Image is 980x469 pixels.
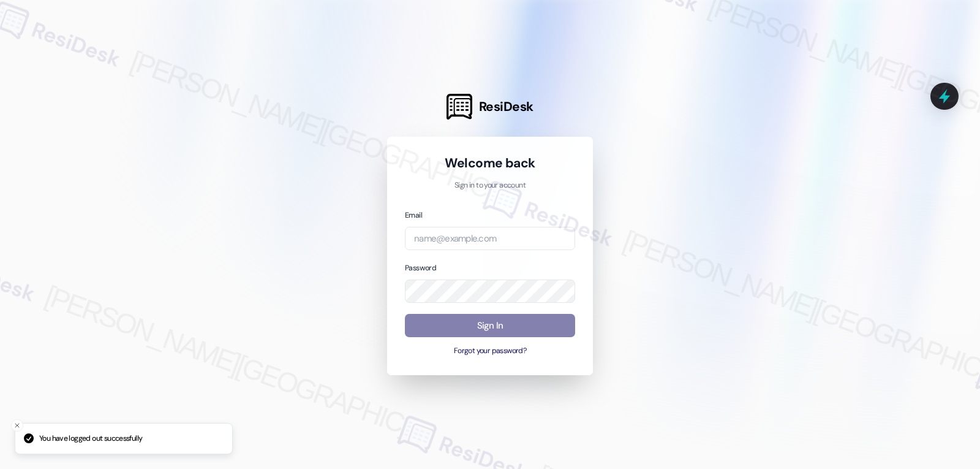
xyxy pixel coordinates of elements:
[405,227,575,251] input: name@example.com
[39,433,142,444] p: You have logged out successfully
[405,180,575,191] p: Sign in to your account
[479,98,533,115] span: ResiDesk
[11,419,23,432] button: Close toast
[405,263,436,273] label: Password
[405,314,575,338] button: Sign In
[405,210,422,220] label: Email
[405,346,575,357] button: Forgot your password?
[405,154,575,172] h1: Welcome back
[447,94,472,120] img: ResiDesk Logo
